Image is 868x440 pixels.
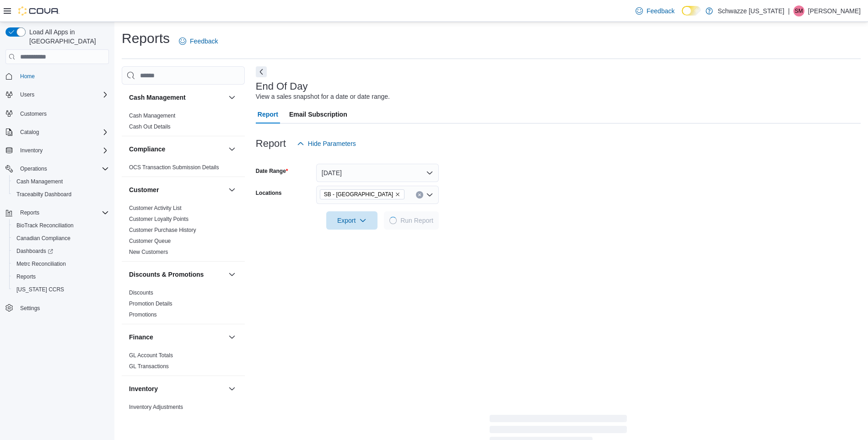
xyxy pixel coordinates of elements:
div: Sarah McDole [793,5,804,16]
button: Discounts & Promotions [129,270,225,279]
p: | [788,5,790,16]
a: Customer Queue [129,238,171,244]
button: Inventory [226,383,237,394]
span: Settings [16,302,109,314]
span: Metrc Reconciliation [16,260,66,268]
button: Reports [16,207,43,218]
button: Clear input [416,191,423,199]
h3: Cash Management [129,93,186,102]
label: Locations [256,189,282,197]
span: Export [332,211,372,230]
button: Cash Management [129,93,225,102]
span: Customer Loyalty Points [129,215,189,223]
span: Traceabilty Dashboard [13,189,109,200]
button: BioTrack Reconciliation [9,219,113,232]
a: Promotions [129,311,157,318]
h3: Compliance [129,145,165,154]
span: Traceabilty Dashboard [16,191,71,198]
button: Metrc Reconciliation [9,258,113,270]
a: Cash Management [13,176,66,187]
button: Catalog [2,126,113,139]
span: SB - Aurora [320,189,404,199]
span: Users [16,89,109,100]
span: Feedback [647,6,674,16]
a: Promotion Details [129,300,173,307]
button: Compliance [226,144,237,155]
a: GL Account Totals [129,352,173,359]
button: Inventory [2,144,113,157]
button: Cash Management [226,92,237,103]
button: Hide Parameters [293,134,360,153]
nav: Complex example [5,66,109,338]
span: Inventory [20,147,43,154]
button: [US_STATE] CCRS [9,283,113,296]
span: Inventory Adjustments [129,403,183,411]
button: Users [2,88,113,101]
span: BioTrack Reconciliation [16,222,74,229]
a: Dashboards [13,246,57,257]
button: Customers [2,107,113,120]
span: [US_STATE] CCRS [16,286,64,293]
a: [US_STATE] CCRS [13,284,68,295]
a: New Customers [129,249,168,255]
span: Report [258,105,278,123]
a: OCS Transaction Submission Details [129,164,219,171]
button: Canadian Compliance [9,232,113,245]
h3: Report [256,138,286,149]
button: Compliance [129,145,225,154]
span: Canadian Compliance [13,233,109,244]
button: Open list of options [426,191,433,199]
span: Inventory by Product Historical [129,414,204,422]
span: Metrc Reconciliation [13,258,109,269]
h1: Reports [122,29,170,48]
span: Operations [16,163,109,174]
button: Customer [226,184,237,195]
button: Traceabilty Dashboard [9,188,113,201]
a: Discounts [129,290,153,296]
a: Customer Loyalty Points [129,216,189,222]
button: Reports [9,270,113,283]
span: Reports [13,271,109,282]
div: View a sales snapshot for a date or date range. [256,92,390,102]
a: Canadian Compliance [13,233,74,244]
input: Dark Mode [682,6,701,16]
span: Home [20,73,35,80]
p: Schwazze [US_STATE] [717,5,784,16]
a: GL Transactions [129,363,169,370]
button: Catalog [16,127,43,138]
div: Cash Management [122,110,245,136]
span: Cash Management [13,176,109,187]
span: Customers [20,110,47,118]
button: LoadingRun Report [384,211,439,230]
span: Catalog [20,129,39,136]
span: Reports [16,273,36,280]
button: Operations [16,163,51,174]
a: Feedback [632,2,678,20]
div: Customer [122,203,245,261]
a: Customer Activity List [129,205,182,211]
span: BioTrack Reconciliation [13,220,109,231]
button: Finance [129,333,225,342]
span: Settings [20,305,40,312]
span: Dashboards [13,246,109,257]
p: [PERSON_NAME] [808,5,861,16]
span: SM [795,5,803,16]
span: GL Account Totals [129,352,173,359]
span: Cash Management [16,178,63,185]
h3: Discounts & Promotions [129,270,204,279]
button: Discounts & Promotions [226,269,237,280]
a: Cash Management [129,113,175,119]
span: Operations [20,165,47,172]
button: Users [16,89,38,100]
a: Settings [16,303,43,314]
span: Email Subscription [289,105,347,123]
h3: Inventory [129,384,158,393]
a: Reports [13,271,39,282]
button: Remove SB - Aurora from selection in this group [395,192,400,197]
